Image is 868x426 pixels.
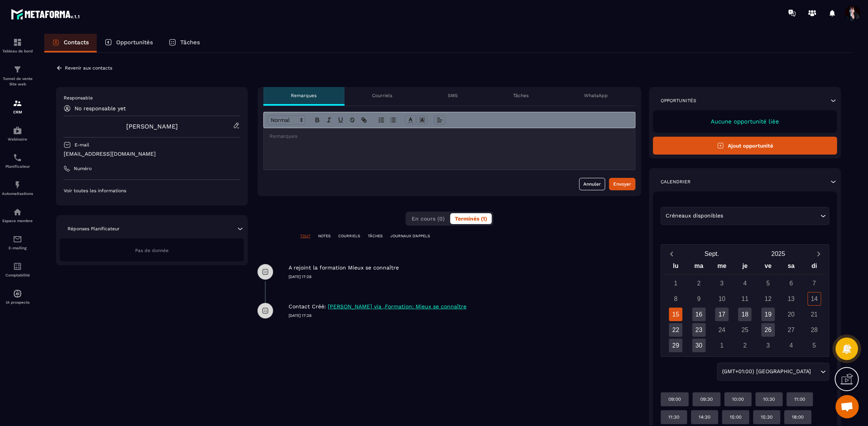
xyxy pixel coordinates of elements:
div: ma [687,261,710,274]
p: 11:30 [668,414,679,420]
img: scheduler [13,153,22,162]
p: Opportunités [661,97,696,104]
div: 20 [784,308,798,321]
p: Tâches [180,39,200,46]
a: Tâches [161,34,208,52]
p: TOUT [300,233,310,239]
p: Tableau de bord [2,49,33,53]
p: 09:00 [668,396,681,402]
p: Comptabilité [2,273,33,277]
span: En cours (0) [412,216,445,222]
div: 25 [738,323,751,337]
p: Revenir aux contacts [65,65,112,71]
p: Planificateur [2,164,33,169]
p: Tunnel de vente Site web [2,76,33,87]
div: 5 [761,276,775,290]
p: COURRIELS [338,233,360,239]
a: Opportunités [97,34,161,52]
button: Envoyer [609,178,635,190]
button: Previous month [664,249,678,259]
p: 10:00 [732,396,744,402]
a: formationformationTunnel de vente Site web [2,59,33,93]
a: emailemailE-mailing [2,229,33,256]
span: Terminés (1) [455,216,487,222]
p: 15:30 [761,414,772,420]
img: automations [13,180,22,190]
div: ve [757,261,779,274]
p: Webinaire [2,137,33,141]
p: A rejoint la formation Mieux se connaître [289,264,399,271]
div: Ouvrir le chat [835,395,859,418]
a: automationsautomationsEspace membre [2,202,33,229]
button: Annuler [579,178,605,190]
div: 4 [738,276,751,290]
div: 9 [692,292,706,306]
div: 22 [669,323,682,337]
div: 3 [715,276,729,290]
div: 13 [784,292,798,306]
button: Open years overlay [745,247,811,261]
div: 7 [807,276,821,290]
div: 30 [692,339,706,352]
div: 3 [761,339,775,352]
p: Courriels [372,92,392,99]
div: Calendar wrapper [664,261,826,352]
p: Opportunités [116,39,153,46]
a: automationsautomationsWebinaire [2,120,33,147]
div: 2 [738,339,751,352]
p: E-mail [75,142,89,148]
p: [DATE] 17:28 [289,274,641,280]
div: 28 [807,323,821,337]
img: formation [13,65,22,74]
p: Tâches [513,92,529,99]
p: JOURNAUX D'APPELS [390,233,430,239]
a: accountantaccountantComptabilité [2,256,33,283]
p: Voir toutes les informations [64,188,240,194]
input: Search for option [812,367,818,376]
p: CRM [2,110,33,114]
div: 24 [715,323,729,337]
div: 18 [738,308,751,321]
p: Responsable [64,95,240,101]
a: schedulerschedulerPlanificateur [2,147,33,174]
div: lu [664,261,687,274]
div: je [733,261,756,274]
div: 6 [784,276,798,290]
p: WhatsApp [584,92,608,99]
div: 1 [669,276,682,290]
p: No responsable yet [75,105,126,111]
p: 18:00 [792,414,804,420]
p: E-mailing [2,246,33,250]
p: Calendrier [661,179,691,185]
a: formationformationTableau de bord [2,32,33,59]
div: sa [779,261,802,274]
p: Aucune opportunité liée [661,118,829,125]
div: 12 [761,292,775,306]
a: automationsautomationsAutomatisations [2,174,33,202]
div: 26 [761,323,775,337]
img: automations [13,207,22,217]
img: formation [13,99,22,108]
button: Open months overlay [678,247,745,261]
div: 1 [715,339,729,352]
div: Search for option [717,363,829,381]
p: [DATE] 17:28 [289,313,641,318]
button: Next month [811,249,826,259]
div: 29 [669,339,682,352]
img: accountant [13,262,22,271]
p: Automatisations [2,191,33,196]
div: 16 [692,308,706,321]
div: Calendar days [664,276,826,352]
button: En cours (0) [407,213,449,224]
div: 2 [692,276,706,290]
p: Espace membre [2,219,33,223]
div: 11 [738,292,751,306]
p: [PERSON_NAME] via ,Formation: Mieux se connaître [328,303,466,310]
p: TÂCHES [368,233,383,239]
div: 19 [761,308,775,321]
div: 21 [807,308,821,321]
div: 15 [669,308,682,321]
button: Ajout opportunité [653,137,837,155]
div: 27 [784,323,798,337]
p: 11:00 [794,396,805,402]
